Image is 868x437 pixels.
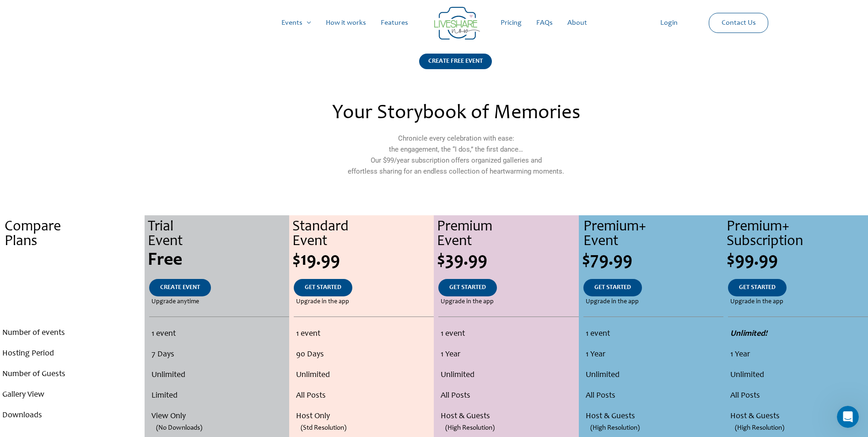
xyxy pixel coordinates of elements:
[258,104,654,124] h2: Your Storybook of Memories
[2,323,142,344] li: Number of events
[296,324,431,344] li: 1 event
[493,8,529,38] a: Pricing
[583,220,723,249] div: Premium+ Event
[739,284,776,291] span: GET STARTED
[730,386,866,406] li: All Posts
[586,324,721,344] li: 1 event
[441,365,576,386] li: Unlimited
[837,406,859,428] iframe: Intercom live chat
[148,251,289,270] div: Free
[437,220,578,249] div: Premium Event
[151,324,286,344] li: 1 event
[258,133,654,177] p: Chronicle every celebration with ease: the engagement, the “I dos,” the first dance… Our $99/year...
[71,299,73,305] span: .
[586,386,721,406] li: All Posts
[438,279,497,296] a: GET STARTED
[727,251,868,270] div: $99.99
[2,385,142,405] li: Gallery View
[149,279,211,296] a: CREATE EVENT
[60,279,84,296] a: .
[594,284,631,291] span: GET STARTED
[419,54,492,69] div: CREATE FREE EVENT
[582,251,723,270] div: $79.99
[318,8,373,38] a: How it works
[16,8,852,38] nav: Site Navigation
[151,344,286,365] li: 7 Days
[441,386,576,406] li: All Posts
[441,296,494,307] span: Upgrade in the app
[730,330,767,338] strong: Unlimited!
[292,251,434,270] div: $19.99
[730,296,783,307] span: Upgrade in the app
[296,406,431,427] li: Host Only
[151,386,286,406] li: Limited
[560,8,594,38] a: About
[70,251,75,270] span: .
[730,406,866,427] li: Host & Guests
[296,365,431,386] li: Unlimited
[419,54,492,81] a: CREATE FREE EVENT
[449,284,486,291] span: GET STARTED
[305,284,341,291] span: GET STARTED
[730,344,866,365] li: 1 Year
[441,406,576,427] li: Host & Guests
[2,344,142,364] li: Hosting Period
[148,220,289,249] div: Trial Event
[730,365,866,386] li: Unlimited
[441,324,576,344] li: 1 event
[437,251,578,270] div: $39.99
[727,220,868,249] div: Premium+ Subscription
[292,220,434,249] div: Standard Event
[441,344,576,365] li: 1 Year
[5,220,145,249] div: Compare Plans
[583,279,642,296] a: GET STARTED
[434,7,480,40] img: LiveShare logo - Capture & Share Event Memories
[2,405,142,426] li: Downloads
[586,406,721,427] li: Host & Guests
[586,296,639,307] span: Upgrade in the app
[586,365,721,386] li: Unlimited
[653,8,685,38] a: Login
[294,279,352,296] a: GET STARTED
[71,284,73,291] span: .
[586,344,721,365] li: 1 Year
[529,8,560,38] a: FAQs
[160,284,200,291] span: CREATE EVENT
[274,8,318,38] a: Events
[296,344,431,365] li: 90 Days
[296,386,431,406] li: All Posts
[714,13,763,33] a: Contact Us
[151,365,286,386] li: Unlimited
[151,406,286,427] li: View Only
[728,279,787,296] a: GET STARTED
[2,364,142,385] li: Number of Guests
[151,296,199,307] span: Upgrade anytime
[373,8,415,38] a: Features
[296,296,349,307] span: Upgrade in the app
